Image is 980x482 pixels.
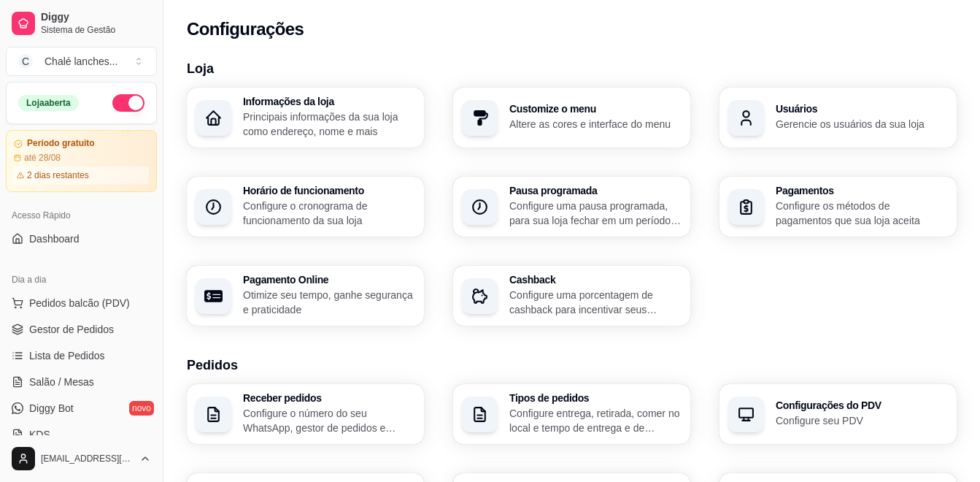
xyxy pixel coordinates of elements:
article: 2 dias restantes [27,169,89,181]
h2: Configurações [187,18,304,41]
button: PagamentosConfigure os métodos de pagamentos que sua loja aceita [719,177,957,237]
button: [EMAIL_ADDRESS][DOMAIN_NAME] [6,441,157,476]
span: Dashboard [29,232,80,246]
span: Salão / Mesas [29,375,94,389]
p: Configure seu PDV [776,413,948,428]
a: DiggySistema de Gestão [6,6,157,41]
span: Diggy Bot [29,401,74,416]
button: Horário de funcionamentoConfigure o cronograma de funcionamento da sua loja [187,177,424,237]
a: Período gratuitoaté 28/082 dias restantes [6,130,157,192]
span: KDS [29,427,50,442]
h3: Usuários [776,104,948,114]
h3: Pagamentos [776,185,948,196]
h3: Horário de funcionamento [243,185,415,196]
h3: Pagamento Online [243,275,415,285]
button: CashbackConfigure uma porcentagem de cashback para incentivar seus clientes a comprarem em sua loja [453,266,690,326]
button: Alterar Status [112,94,144,112]
button: Customize o menuAltere as cores e interface do menu [453,88,690,148]
span: Gestor de Pedidos [29,322,114,337]
button: Configurações do PDVConfigure seu PDV [719,384,957,444]
p: Configure entrega, retirada, comer no local e tempo de entrega e de retirada [509,406,682,435]
a: Lista de Pedidos [6,344,157,367]
h3: Customize o menu [509,104,682,114]
div: Acesso Rápido [6,204,157,227]
div: Loja aberta [18,95,79,111]
h3: Receber pedidos [243,393,415,403]
button: Pausa programadaConfigure uma pausa programada, para sua loja fechar em um período específico [453,177,690,237]
span: Pedidos balcão (PDV) [29,296,130,310]
a: KDS [6,423,157,446]
button: UsuáriosGerencie os usuários da sua loja [719,88,957,148]
a: Dashboard [6,227,157,250]
p: Principais informações da sua loja como endereço, nome e mais [243,110,415,139]
h3: Tipos de pedidos [509,393,682,403]
p: Gerencie os usuários da sua loja [776,117,948,131]
button: Informações da lojaPrincipais informações da sua loja como endereço, nome e mais [187,88,424,148]
h3: Informações da loja [243,96,415,107]
p: Configure uma porcentagem de cashback para incentivar seus clientes a comprarem em sua loja [509,288,682,317]
button: Tipos de pedidosConfigure entrega, retirada, comer no local e tempo de entrega e de retirada [453,384,690,444]
button: Select a team [6,47,157,76]
span: Sistema de Gestão [41,24,151,36]
p: Otimize seu tempo, ganhe segurança e praticidade [243,288,415,317]
span: Diggy [41,11,151,24]
article: Período gratuito [27,138,95,149]
button: Pedidos balcão (PDV) [6,291,157,315]
a: Diggy Botnovo [6,397,157,420]
a: Gestor de Pedidos [6,318,157,341]
a: Salão / Mesas [6,370,157,394]
h3: Loja [187,58,957,79]
h3: Configurações do PDV [776,400,948,410]
h3: Pausa programada [509,185,682,196]
h3: Pedidos [187,355,957,375]
p: Configure uma pausa programada, para sua loja fechar em um período específico [509,199,682,228]
div: Dia a dia [6,268,157,291]
button: Receber pedidosConfigure o número do seu WhatsApp, gestor de pedidos e outros [187,384,424,444]
h3: Cashback [509,275,682,285]
span: C [18,54,33,69]
span: Lista de Pedidos [29,348,105,363]
div: Chalé lanches ... [45,54,117,69]
p: Configure o cronograma de funcionamento da sua loja [243,199,415,228]
span: [EMAIL_ADDRESS][DOMAIN_NAME] [41,453,134,464]
button: Pagamento OnlineOtimize seu tempo, ganhe segurança e praticidade [187,266,424,326]
p: Configure os métodos de pagamentos que sua loja aceita [776,199,948,228]
article: até 28/08 [24,152,61,164]
p: Configure o número do seu WhatsApp, gestor de pedidos e outros [243,406,415,435]
p: Altere as cores e interface do menu [509,117,682,131]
